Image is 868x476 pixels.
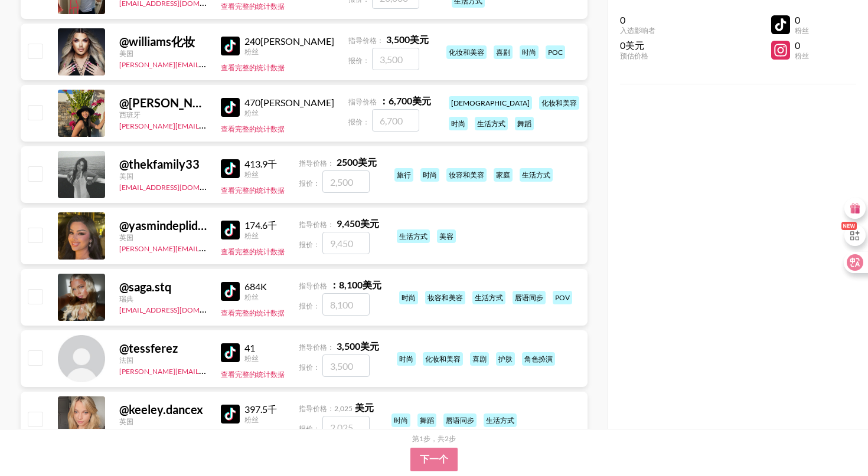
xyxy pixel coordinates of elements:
[244,342,259,354] div: 41
[322,232,370,254] input: 9,450
[372,48,419,70] input: 3,500
[620,51,655,60] div: 预估价格
[221,63,285,73] button: 查看完整的统计数据
[299,240,320,249] span: 报价：
[446,45,487,59] div: 化妆和美容
[119,58,294,69] a: [PERSON_NAME][EMAIL_ADDRESS][DOMAIN_NAME]
[397,352,416,366] div: 时尚
[299,281,327,290] span: 指导价格
[494,45,513,59] div: 喜剧
[119,402,207,417] div: @ keeley.dancex
[119,294,207,303] div: 瑞典
[337,218,379,229] strong: 9,450 美元
[472,291,505,304] div: 生活方式
[337,156,377,168] strong: 2500 美元
[379,95,431,106] strong: ：6,700 美元
[809,417,854,462] iframe: 漂移小部件聊天控制器
[394,168,413,182] div: 旅行
[221,186,285,196] button: 查看完整的统计数据
[244,293,267,301] div: 粉丝
[494,168,513,182] div: 家庭
[795,51,809,60] div: 粉丝
[119,365,294,376] a: [PERSON_NAME][EMAIL_ADDRESS][DOMAIN_NAME]
[522,352,555,366] div: 角色扮演
[221,2,285,12] button: 查看完整的统计数据
[337,340,379,352] strong: 3,500 美元
[446,168,487,182] div: 妆容和美容
[417,413,436,427] div: 舞蹈
[119,417,207,426] div: 英国
[420,168,439,182] div: 时尚
[299,424,320,433] span: 报价：
[244,415,277,424] div: 粉丝
[221,221,240,239] img: 抖音
[244,231,277,240] div: 粉丝
[425,291,465,304] div: 妆容和美容
[221,159,240,178] img: 抖音
[348,36,384,45] span: 指导价格：
[410,448,458,471] button: 下一个
[119,180,238,192] a: [EMAIL_ADDRESS][DOMAIN_NAME]
[221,308,285,319] button: 查看完整的统计数据
[620,26,655,35] div: 入选影响者
[496,352,515,366] div: 护肤
[119,157,207,172] div: @ thekfamily33
[449,117,468,130] div: 时尚
[221,247,285,257] button: 查看完整的统计数据
[119,96,207,110] div: @ [PERSON_NAME][PERSON_NAME]拉
[244,35,334,47] div: 240[PERSON_NAME]
[322,293,370,316] input: 8,100
[449,96,532,110] div: [DEMOGRAPHIC_DATA]
[244,281,267,293] div: 684K
[412,434,456,443] div: 第 1 步 ，共 2步
[119,280,207,294] div: @ saga.stq
[299,343,334,352] span: 指导价格：
[539,96,579,110] div: 化妆和美容
[620,40,655,51] div: 0美元
[221,282,240,301] img: 抖音
[299,159,334,168] span: 指导价格：
[322,416,370,438] input: 2,025
[119,242,294,253] a: [PERSON_NAME][EMAIL_ADDRESS][DOMAIN_NAME]
[119,303,238,314] a: [EMAIL_ADDRESS][DOMAIN_NAME]
[244,158,277,170] div: 413.9千
[348,117,370,126] span: 报价：
[348,97,377,106] span: 指导价格
[437,229,456,243] div: 美容
[520,168,553,182] div: 生活方式
[795,14,809,26] div: 0
[244,219,277,231] div: 174.6千
[119,356,207,365] div: 法国
[795,40,809,51] div: 0
[553,291,572,304] div: POV
[221,405,240,424] img: 抖音
[221,98,240,117] img: 抖音
[244,403,277,415] div: 397.5千
[348,56,370,65] span: 报价：
[299,301,320,310] span: 报价：
[119,172,207,180] div: 美国
[244,47,334,56] div: 粉丝
[795,26,809,35] div: 粉丝
[322,354,370,377] input: 3,500
[221,370,285,380] button: 查看完整的统计数据
[119,341,207,356] div: @ tessferez
[423,352,463,366] div: 化妆和美容
[299,220,334,229] span: 指导价格：
[386,34,429,45] strong: 3,500 美元
[119,34,207,49] div: @ williams化妆
[119,110,207,119] div: 西班牙
[322,170,370,193] input: 2,500
[475,117,508,130] div: 生活方式
[119,119,294,130] a: [PERSON_NAME][EMAIL_ADDRESS][DOMAIN_NAME]
[546,45,565,59] div: POC
[119,218,207,233] div: @ yasmindeplidge
[443,413,477,427] div: 唇语同步
[397,229,430,243] div: 生活方式
[399,291,418,304] div: 时尚
[515,117,534,130] div: 舞蹈
[513,291,546,304] div: 唇语同步
[244,354,259,363] div: 粉丝
[470,352,489,366] div: 喜剧
[244,109,334,117] div: 粉丝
